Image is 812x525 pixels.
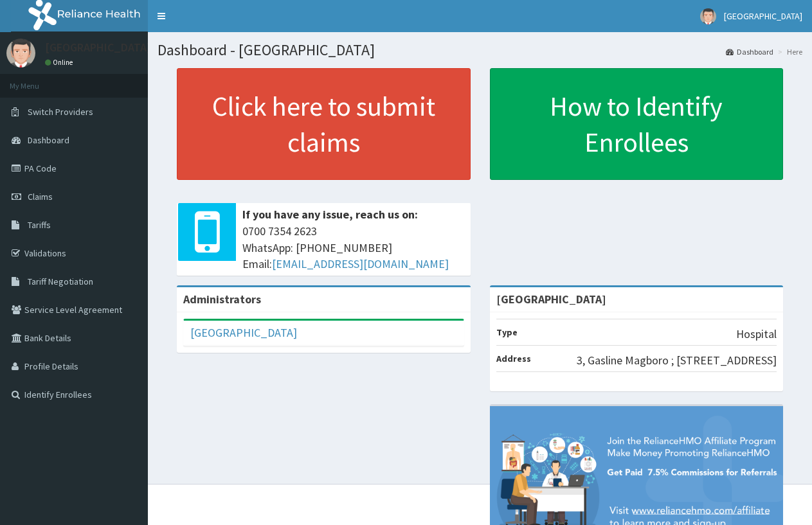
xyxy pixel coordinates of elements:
[724,10,802,22] span: [GEOGRAPHIC_DATA]
[190,325,297,340] a: [GEOGRAPHIC_DATA]
[28,106,93,118] span: Switch Providers
[6,39,35,67] img: User Image
[496,353,531,364] b: Address
[496,292,606,307] strong: [GEOGRAPHIC_DATA]
[242,207,418,222] b: If you have any issue, reach us on:
[28,191,53,202] span: Claims
[272,256,449,271] a: [EMAIL_ADDRESS][DOMAIN_NAME]
[700,8,716,24] img: User Image
[45,58,76,67] a: Online
[177,68,471,180] a: Click here to submit claims
[158,42,802,58] h1: Dashboard - [GEOGRAPHIC_DATA]
[28,276,93,287] span: Tariff Negotiation
[490,68,784,180] a: How to Identify Enrollees
[242,223,464,272] span: 0700 7354 2623 WhatsApp: [PHONE_NUMBER] Email:
[726,46,773,57] a: Dashboard
[28,219,51,231] span: Tariffs
[577,352,777,369] p: 3, Gasline Magboro ; [STREET_ADDRESS]
[28,134,69,146] span: Dashboard
[496,326,518,338] b: Type
[45,42,151,53] p: [GEOGRAPHIC_DATA]
[183,292,261,307] b: Administrators
[775,46,802,57] li: Here
[736,326,777,343] p: Hospital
